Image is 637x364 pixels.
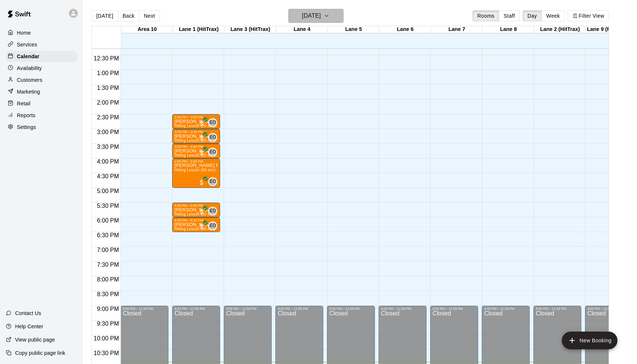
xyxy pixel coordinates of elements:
[209,119,216,126] span: EO
[379,26,431,33] div: Lane 6
[95,262,121,268] span: 7:30 PM
[17,53,39,60] p: Calendar
[95,173,121,179] span: 4:30 PM
[17,112,35,119] p: Reports
[211,133,217,142] span: Eric Opelski
[139,10,160,21] button: Next
[174,160,218,163] div: 4:00 PM – 5:00 PM
[6,110,77,121] div: Reports
[208,118,217,127] div: Eric Opelski
[483,26,534,33] div: Lane 8
[278,307,321,311] div: 9:00 PM – 11:59 PM
[432,307,476,311] div: 9:00 PM – 11:59 PM
[15,323,43,330] p: Help Center
[174,115,218,119] div: 2:30 PM – 3:00 PM
[587,307,631,311] div: 9:00 PM – 11:59 PM
[276,26,328,33] div: Lane 4
[226,307,269,311] div: 9:00 PM – 11:59 PM
[198,208,205,216] span: All customers have paid
[118,10,139,21] button: Back
[95,276,121,283] span: 8:00 PM
[6,86,77,97] a: Marketing
[6,74,77,85] div: Customers
[224,26,276,33] div: Lane 3 (HitTrax)
[92,55,121,62] span: 12:30 PM
[17,64,42,72] p: Availability
[91,10,118,21] button: [DATE]
[208,133,217,142] div: Eric Opelski
[172,217,220,232] div: 6:00 PM – 6:30 PM: Maxwell Daub
[211,207,217,216] span: Eric Opelski
[484,307,528,311] div: 9:00 PM – 11:59 PM
[211,221,217,230] span: Eric Opelski
[174,307,218,311] div: 9:00 PM – 11:59 PM
[211,118,217,127] span: Eric Opelski
[208,177,217,186] div: Eric Opelski
[17,41,37,48] p: Services
[92,350,121,356] span: 10:30 PM
[95,247,121,253] span: 7:00 PM
[523,10,542,21] button: Day
[95,217,121,224] span: 6:00 PM
[121,26,173,33] div: Area 10
[473,10,499,21] button: Rooms
[198,179,205,186] span: All customers have paid
[95,291,121,297] span: 8:30 PM
[174,227,250,231] span: Hitting Lesson (30 min)- [PERSON_NAME]
[381,307,424,311] div: 9:00 PM – 11:59 PM
[329,307,373,311] div: 9:00 PM – 11:59 PM
[198,149,205,157] span: All customers have paid
[174,130,218,134] div: 3:00 PM – 3:30 PM
[209,178,216,185] span: EO
[172,203,220,217] div: 5:30 PM – 6:00 PM: Grady Daub
[95,99,121,106] span: 2:00 PM
[15,349,65,357] p: Copy public page link
[17,88,40,95] p: Marketing
[174,204,218,207] div: 5:30 PM – 6:00 PM
[542,10,565,21] button: Week
[536,307,579,311] div: 9:00 PM – 11:59 PM
[172,158,220,188] div: 4:00 PM – 5:00 PM: Jackson Family
[15,309,41,317] p: Contact Us
[174,124,250,128] span: Hitting Lesson (30 min)- [PERSON_NAME]
[6,98,77,109] div: Retail
[95,158,121,165] span: 4:00 PM
[6,122,77,133] a: Settings
[174,212,250,216] span: Hitting Lesson (30 min)- [PERSON_NAME]
[92,335,121,342] span: 10:00 PM
[209,222,216,230] span: EO
[208,207,217,216] div: Eric Opelski
[95,306,121,312] span: 9:00 PM
[534,26,586,33] div: Lane 2 (HitTrax)
[6,39,77,50] a: Services
[328,26,379,33] div: Lane 5
[17,100,31,107] p: Retail
[209,148,216,156] span: EO
[15,336,55,343] p: View public page
[431,26,483,33] div: Lane 7
[95,232,121,238] span: 6:30 PM
[95,114,121,120] span: 2:30 PM
[6,27,77,38] a: Home
[95,85,121,91] span: 1:30 PM
[174,153,250,157] span: Hitting Lesson (30 min)- [PERSON_NAME]
[173,26,224,33] div: Lane 1 (HitTrax)
[95,321,121,327] span: 9:30 PM
[174,218,218,222] div: 6:00 PM – 6:30 PM
[209,134,216,141] span: EO
[95,144,121,150] span: 3:30 PM
[174,139,250,143] span: Hitting Lesson (30 min)- [PERSON_NAME]
[174,168,250,172] span: Hitting Lesson (60 min)- [PERSON_NAME]
[172,114,220,129] div: 2:30 PM – 3:00 PM: Rockne Pitcher
[198,134,205,142] span: All customers have paid
[211,148,217,157] span: Eric Opelski
[17,123,36,131] p: Settings
[198,223,205,230] span: All customers have paid
[208,221,217,230] div: Eric Opelski
[568,10,609,21] button: Filter View
[209,207,216,215] span: EO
